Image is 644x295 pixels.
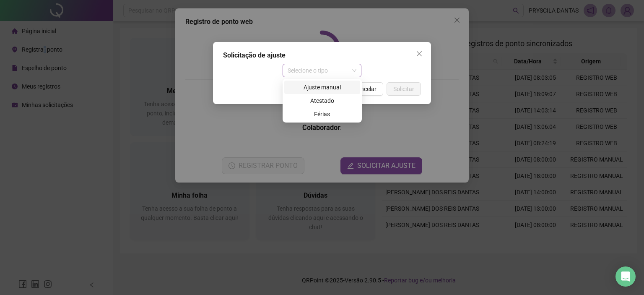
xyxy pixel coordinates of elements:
div: Férias [284,107,360,121]
button: Close [413,47,426,60]
div: Solicitação de ajuste [223,50,421,60]
span: Cancelar [353,84,377,94]
span: close [416,50,423,57]
div: Atestado [284,94,360,107]
div: Ajuste manual [289,83,355,92]
div: Ajuste manual [284,81,360,94]
span: Selecione o tipo [288,64,357,77]
div: Férias [289,110,355,119]
div: Atestado [289,96,355,105]
button: Solicitar [387,82,421,96]
div: Open Intercom Messenger [615,266,636,287]
button: Cancelar [347,82,383,96]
